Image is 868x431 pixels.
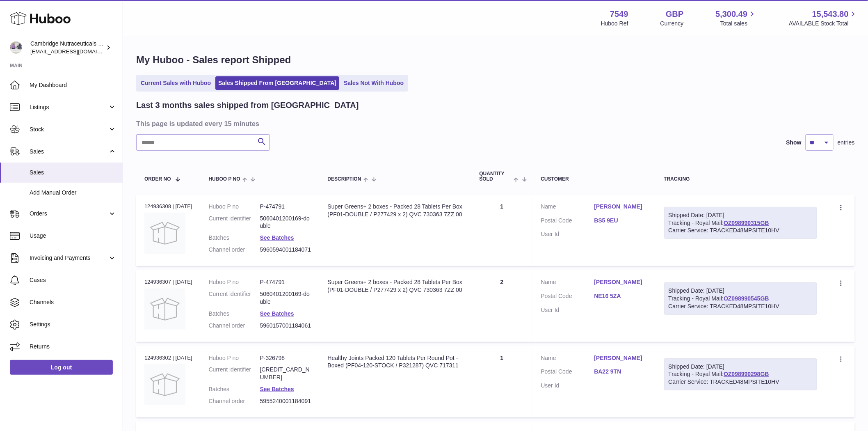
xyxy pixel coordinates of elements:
td: 1 [471,195,533,266]
a: Log out [10,360,113,375]
a: OZ098990315GB [724,220,769,226]
span: Settings [30,321,116,328]
h3: This page is updated every 15 minutes [136,119,853,128]
span: My Dashboard [30,81,116,89]
dd: P-474791 [260,278,311,286]
dt: Postal Code [541,368,594,378]
dt: Batches [209,234,260,242]
dt: Batches [209,310,260,318]
span: Orders [30,210,108,218]
span: Invoicing and Payments [30,254,108,262]
dd: 5960157001184061 [260,322,311,330]
a: 5,300.49 Total sales [716,9,757,28]
div: Super Greens+ 2 boxes - Packed 28 Tablets Per Box (PF01-DOUBLE / P277429 x 2) QVC 730363 7ZZ 00 [328,278,463,294]
span: 15,543.80 [812,9,849,20]
span: Huboo P no [209,177,240,182]
span: AVAILABLE Stock Total [789,20,858,28]
a: See Batches [260,386,294,392]
div: Carrier Service: TRACKED48MPSITE10HV [669,303,813,310]
td: 1 [471,346,533,417]
a: OZ098990545GB [724,295,769,302]
div: Tracking [664,177,818,182]
span: Sales [30,148,108,156]
div: Tracking - Royal Mail: [664,282,818,315]
dt: Postal Code [541,292,594,302]
span: 5,300.49 [716,9,748,20]
div: Shipped Date: [DATE] [669,211,813,219]
dt: User Id [541,382,594,390]
dt: Channel order [209,246,260,254]
span: Add Manual Order [30,189,116,197]
dt: Huboo P no [209,203,260,211]
a: See Batches [260,310,294,317]
div: Cambridge Nutraceuticals Ltd [30,40,104,55]
a: [PERSON_NAME] [594,354,648,362]
div: Currency [660,20,684,28]
div: 124936308 | [DATE] [144,203,192,210]
a: BA22 9TN [594,368,648,376]
span: Usage [30,232,116,240]
img: internalAdmin-7549@internal.huboo.com [10,41,22,54]
a: OZ098990298GB [724,371,769,377]
dt: User Id [541,230,594,238]
dt: Postal Code [541,217,594,227]
div: Carrier Service: TRACKED48MPSITE10HV [669,378,813,386]
dd: 5060401200169-double [260,215,311,230]
a: NE16 5ZA [594,292,648,300]
div: Huboo Ref [601,20,628,28]
dt: Name [541,278,594,288]
a: 15,543.80 AVAILABLE Stock Total [789,9,858,28]
dt: Current identifier [209,215,260,230]
dt: Channel order [209,322,260,330]
dd: 5960594001184071 [260,246,311,254]
div: 124936307 | [DATE] [144,278,192,286]
span: Sales [30,169,116,177]
dd: P-326798 [260,354,311,362]
a: Sales Shipped From [GEOGRAPHIC_DATA] [215,76,339,90]
a: [PERSON_NAME] [594,278,648,286]
div: Shipped Date: [DATE] [669,363,813,371]
span: Order No [144,177,171,182]
dd: [CREDIT_CARD_NUMBER] [260,366,311,381]
span: Channels [30,298,116,306]
strong: 7549 [610,9,628,20]
dd: P-474791 [260,203,311,211]
span: Cases [30,276,116,284]
span: Listings [30,103,108,111]
span: [EMAIL_ADDRESS][DOMAIN_NAME] [30,48,121,55]
div: Tracking - Royal Mail: [664,207,818,239]
dt: Name [541,203,594,213]
dt: Current identifier [209,290,260,306]
label: Show [786,139,802,147]
strong: GBP [666,9,683,20]
a: See Batches [260,234,294,241]
span: Quantity Sold [480,171,512,182]
div: Healthy Joints Packed 120 Tablets Per Round Pot - Boxed (PF04-120-STOCK / P321287) QVC 717311 [328,354,463,370]
span: entries [838,139,855,147]
dd: 5955240001184091 [260,397,311,405]
dt: User Id [541,306,594,314]
img: no-photo.jpg [144,364,185,405]
div: Tracking - Royal Mail: [664,358,818,391]
a: Current Sales with Huboo [138,76,214,90]
span: Total sales [720,20,757,28]
span: Returns [30,343,116,351]
div: Super Greens+ 2 boxes - Packed 28 Tablets Per Box (PF01-DOUBLE / P277429 x 2) QVC 730363 7ZZ 00 [328,203,463,218]
span: Stock [30,126,108,133]
div: 124936302 | [DATE] [144,354,192,362]
dd: 5060401200169-double [260,290,311,306]
a: Sales Not With Huboo [341,76,407,90]
dt: Current identifier [209,366,260,381]
div: Carrier Service: TRACKED48MPSITE10HV [669,227,813,234]
dt: Name [541,354,594,364]
img: no-photo.jpg [144,289,185,330]
dt: Batches [209,385,260,393]
a: [PERSON_NAME] [594,203,648,211]
dt: Huboo P no [209,278,260,286]
td: 2 [471,270,533,342]
div: Customer [541,177,648,182]
h1: My Huboo - Sales report Shipped [136,53,855,66]
dt: Channel order [209,397,260,405]
img: no-photo.jpg [144,213,185,254]
a: BS5 9EU [594,217,648,225]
